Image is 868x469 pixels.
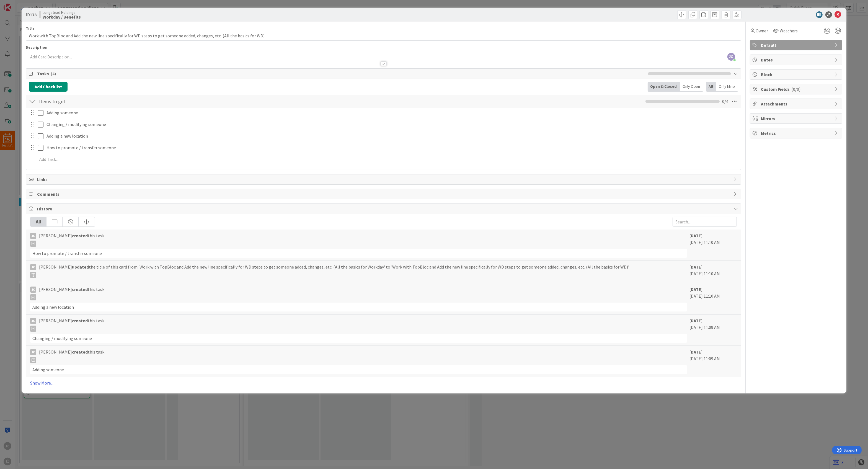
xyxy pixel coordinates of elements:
p: How to promote / transfer someone [46,145,737,151]
span: Owner [756,27,768,34]
span: [PERSON_NAME] this task [39,349,104,363]
span: [PERSON_NAME] this task [39,232,104,247]
b: [DATE] [690,264,703,270]
div: [DATE] 11:10 AM [690,232,737,258]
div: How to promote / transfer someone [30,249,687,258]
div: All [30,217,46,226]
div: JC [30,318,36,324]
span: [PERSON_NAME] this task [39,317,104,332]
div: Adding someone [30,365,687,374]
div: Only Mine [716,82,738,92]
p: Changing / modifying someone [46,121,737,128]
div: JC [30,233,36,239]
b: [DATE] [690,318,703,323]
span: History [37,205,731,212]
div: Open & Closed [648,82,680,92]
span: Block [761,71,832,78]
span: Support [12,1,25,7]
div: JC [30,264,36,270]
div: [DATE] 11:09 AM [690,317,737,343]
span: Longstead Holdings [43,10,81,15]
span: Custom Fields [761,86,832,92]
input: type card name here... [26,31,741,41]
div: JC [30,287,36,293]
div: [DATE] 11:10 AM [690,264,737,280]
div: All [706,82,716,92]
p: Adding someone [46,110,737,116]
input: Add Checklist... [37,96,162,106]
span: ( 4 ) [51,71,56,76]
b: [DATE] [690,233,703,238]
span: JC [727,53,735,61]
b: created [72,318,88,323]
div: JC [30,349,36,355]
span: [PERSON_NAME] the title of this card from 'Work with TopBloc and Add the new line specifically fo... [39,264,629,278]
span: Tasks [37,70,645,77]
input: Search... [673,217,737,227]
span: ID [26,11,37,18]
span: Attachments [761,101,832,107]
b: [DATE] [690,349,703,355]
span: Default [761,42,832,48]
span: 0 / 4 [722,98,728,105]
b: [DATE] [690,287,703,292]
span: ( 0/0 ) [792,86,801,92]
span: Dates [761,56,832,63]
span: Description [26,45,47,50]
a: Show More... [30,380,737,386]
b: Workday / Benefits [43,15,81,19]
span: Watchers [780,27,798,34]
span: Mirrors [761,115,832,122]
b: 173 [30,12,37,17]
span: Comments [37,191,731,197]
b: created [72,287,88,292]
div: [DATE] 11:09 AM [690,349,737,374]
label: Title [26,26,35,31]
b: created [72,349,88,355]
span: Metrics [761,130,832,136]
div: Only Open [680,82,703,92]
button: Add Checklist [29,82,68,92]
p: Adding a new location [46,133,737,139]
div: [DATE] 11:10 AM [690,286,737,311]
div: Adding a new location [30,303,687,311]
b: updated [72,264,89,270]
span: [PERSON_NAME] this task [39,286,104,300]
b: created [72,233,88,238]
span: Links [37,176,731,183]
div: Changing / modifying someone [30,334,687,343]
